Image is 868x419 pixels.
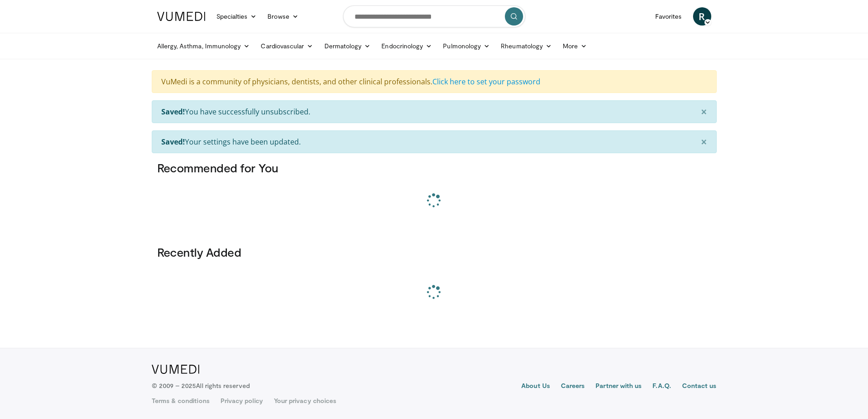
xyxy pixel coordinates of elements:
[693,7,711,26] a: R
[692,101,716,123] button: ×
[152,100,717,123] div: You have successfully unsubscribed.
[152,381,250,390] p: © 2009 – 2025
[437,37,495,55] a: Pulmonology
[682,381,717,392] a: Contact us
[157,160,711,175] h3: Recommended for You
[211,7,262,26] a: Specialties
[596,381,642,392] a: Partner with us
[161,107,185,117] strong: Saved!
[196,382,249,389] span: All rights reserved
[557,37,592,55] a: More
[274,396,336,405] a: Your privacy choices
[262,7,304,26] a: Browse
[161,137,185,147] strong: Saved!
[152,37,256,55] a: Allergy, Asthma, Immunology
[521,381,550,392] a: About Us
[152,70,717,93] div: VuMedi is a community of physicians, dentists, and other clinical professionals.
[561,381,585,392] a: Careers
[221,396,263,405] a: Privacy policy
[157,12,205,21] img: VuMedi Logo
[692,131,716,153] button: ×
[343,5,525,27] input: Search topics, interventions
[652,381,671,392] a: F.A.Q.
[255,37,318,55] a: Cardiovascular
[495,37,557,55] a: Rheumatology
[152,396,210,405] a: Terms & conditions
[376,37,437,55] a: Endocrinology
[152,365,200,374] img: VuMedi Logo
[152,130,717,153] div: Your settings have been updated.
[319,37,376,55] a: Dermatology
[432,77,540,87] a: Click here to set your password
[157,245,711,259] h3: Recently Added
[650,7,688,26] a: Favorites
